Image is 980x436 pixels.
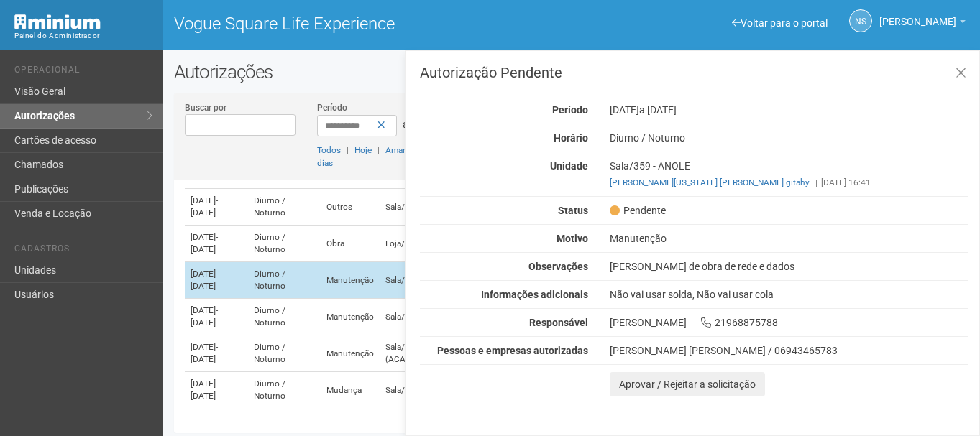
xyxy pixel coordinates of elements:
a: [PERSON_NAME][US_STATE] [PERSON_NAME] gitahy [610,177,810,187]
span: | [815,177,818,187]
span: Nicolle Silva [879,2,956,27]
strong: Observações [528,261,588,272]
td: [DATE] [185,189,248,226]
strong: Unidade [550,160,588,172]
img: Minium [14,14,101,29]
td: Diurno / Noturno [248,226,321,262]
span: a [403,119,408,130]
td: Sala/283 [380,189,472,226]
div: [PERSON_NAME] [PERSON_NAME] / 06943465783 [610,344,968,357]
a: Amanhã [385,145,417,155]
div: Manutenção [599,232,979,245]
td: Loja/160 [380,226,472,262]
td: [DATE] [185,299,248,335]
strong: Período [552,104,588,116]
strong: Informações adicionais [481,289,588,300]
div: [DATE] [599,103,979,116]
td: Sala/359 [380,262,472,299]
strong: Status [558,205,588,216]
button: Aprovar / Rejeitar a solicitação [610,372,765,396]
td: [DATE] [185,335,248,372]
li: Cadastros [14,243,152,259]
h1: Vogue Square Life Experience [174,14,561,33]
a: Voltar para o portal [732,17,828,29]
strong: Horário [554,132,588,144]
td: Diurno / Noturno [248,189,321,226]
a: NS [849,9,872,32]
h3: Autorização Pendente [420,65,968,80]
div: [DATE] 16:41 [610,176,968,189]
a: Todos [317,145,341,155]
td: Obra [321,226,380,262]
span: | [377,145,380,155]
label: Buscar por [185,101,226,114]
div: [PERSON_NAME] de obra de rede e dados [599,260,979,273]
td: Mudança [321,372,380,409]
td: [DATE] [185,262,248,299]
td: Sala/290 (ACADEMIA) [380,335,472,372]
div: Painel do Administrador [14,29,152,42]
td: [DATE] [185,372,248,409]
h2: Autorizações [174,61,969,83]
td: Manutenção [321,262,380,299]
span: | [347,145,349,155]
strong: Motivo [557,233,588,244]
td: Sala/387 [380,372,472,409]
strong: Responsável [529,317,588,328]
a: Hoje [354,145,372,155]
td: Manutenção [321,299,380,335]
div: Sala/359 - ANOLE [599,159,979,189]
a: [PERSON_NAME] [879,18,966,29]
td: Manutenção [321,335,380,372]
td: Diurno / Noturno [248,372,321,409]
div: Diurno / Noturno [599,131,979,144]
td: Diurno / Noturno [248,299,321,335]
strong: Pessoas e empresas autorizadas [437,345,588,356]
td: Diurno / Noturno [248,335,321,372]
span: a [DATE] [639,104,677,116]
label: Período [317,101,347,114]
td: Diurno / Noturno [248,262,321,299]
li: Operacional [14,65,152,80]
td: [DATE] [185,226,248,262]
td: Outros [321,189,380,226]
span: Pendente [610,204,666,217]
div: Não vai usar solda, Não vai usar cola [599,288,979,301]
td: Sala/359 [380,299,472,335]
div: [PERSON_NAME] 21968875788 [599,316,979,329]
